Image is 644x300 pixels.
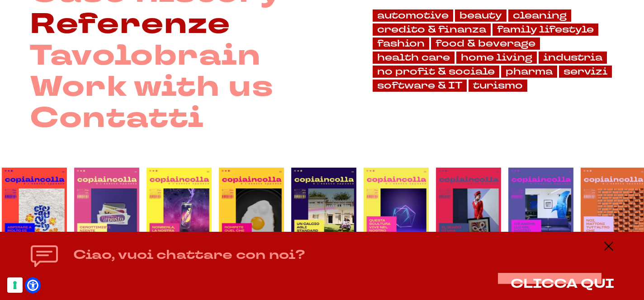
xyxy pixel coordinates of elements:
[431,37,540,50] a: food & beverage
[373,80,467,92] a: software & IT
[147,168,212,264] img: copertina numero 20
[2,168,67,264] img: copertina numero 32
[38,52,45,60] img: tab_domain_overview_orange.svg
[539,52,607,64] a: industria
[455,9,507,22] a: beauty
[511,277,614,291] button: CLICCA QUI
[508,168,573,264] img: copertina numero 25
[456,52,537,64] a: home living
[508,9,571,22] a: cleaning
[30,9,230,40] a: Referenze
[74,168,139,264] img: copertina numero 31
[373,66,499,78] a: no profit & sociale
[14,23,22,31] img: website_grey.svg
[30,103,204,134] a: Contatti
[291,168,356,264] img: copertina numero 28
[373,52,455,64] a: health care
[373,9,453,22] a: automotive
[30,41,261,72] a: Tavolobrain
[73,246,305,264] h4: Ciao, vuoi chattare con noi?
[25,14,44,22] div: v 4.0.25
[364,168,429,264] img: copertina numero 27
[48,53,69,59] div: Dominio
[14,14,22,22] img: logo_orange.svg
[7,277,23,293] button: Le tue preferenze relative al consenso per le tecnologie di tracciamento
[94,52,101,60] img: tab_keywords_by_traffic_grey.svg
[30,72,274,103] a: Work with us
[501,66,557,78] a: pharma
[559,66,612,78] a: servizi
[219,168,284,264] img: copertina numero 29
[104,53,147,59] div: Keyword (traffico)
[27,280,38,291] a: Open Accessibility Menu
[469,80,527,92] a: turismo
[373,37,429,50] a: fashion
[436,168,501,264] img: copertina numero 26
[511,275,614,292] span: CLICCA QUI
[492,23,598,36] a: family lifestyle
[373,23,491,36] a: credito & finanza
[24,23,129,31] div: [PERSON_NAME]: [DOMAIN_NAME]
